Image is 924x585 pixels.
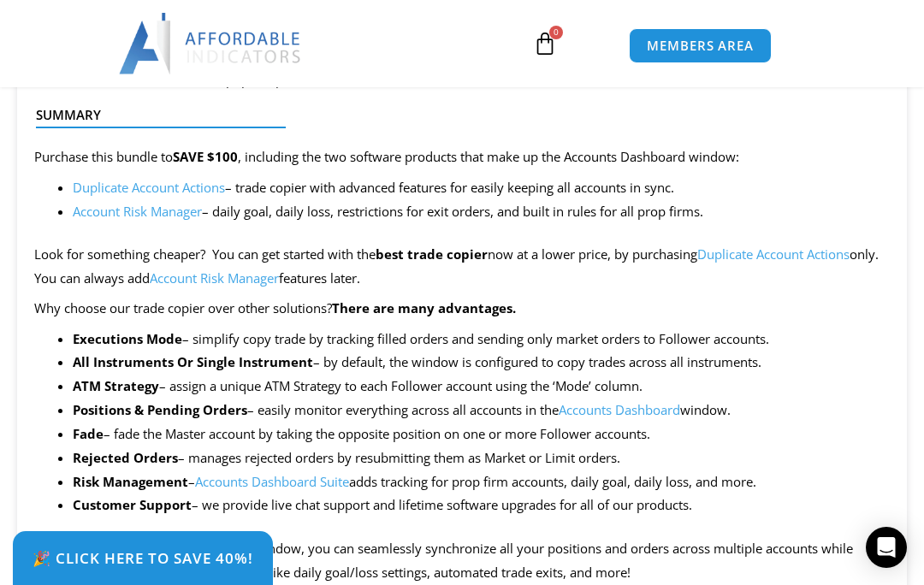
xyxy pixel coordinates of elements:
[73,200,890,224] li: – daily goal, daily loss, restrictions for exit orders, and built in rules for all prop firms.
[73,449,178,466] b: Rejected Orders
[150,269,279,287] a: Account Risk Manager
[332,299,516,316] strong: There are many advantages.
[73,203,202,220] a: Account Risk Manager
[36,107,874,122] h4: Summary
[73,422,890,446] li: – fade the Master account by taking the opposite position on one or more Follower accounts.
[73,496,192,513] strong: Customer Support
[73,446,890,470] li: – manages rejected orders by resubmitting them as Market or Limit orders.
[73,328,890,352] li: – simplify copy trade by tracking filled orders and sending only market orders to Follower accounts.
[73,176,890,200] li: – trade copier with advanced features for easily keeping all accounts in sync.
[507,19,583,68] a: 0
[376,245,488,263] strong: best trade copier
[73,353,313,370] strong: All Instruments Or Single Instrument
[647,39,754,52] span: MEMBERS AREA
[73,179,225,196] a: Duplicate Account Actions
[73,473,188,490] b: Risk Management
[559,401,680,418] a: Accounts Dashboard
[34,243,890,291] p: Look for something cheaper? You can get started with the now at a lower price, by purchasing only...
[73,401,247,418] strong: Positions & Pending Orders
[73,377,159,394] b: ATM Strategy
[73,399,890,422] li: – easily monitor everything across all accounts in the window.
[195,473,349,490] a: Accounts Dashboard Suite
[549,26,563,39] span: 0
[33,551,253,565] span: 🎉 Click Here to save 40%!
[73,425,104,442] strong: Fade
[73,330,182,347] strong: Executions Mode
[866,527,907,568] div: Open Intercom Messenger
[119,13,303,74] img: LogoAI | Affordable Indicators – NinjaTrader
[73,351,890,375] li: – by default, the window is configured to copy trades across all instruments.
[73,470,890,494] li: – adds tracking for prop firm accounts, daily goal, daily loss, and more.
[34,297,890,321] p: Why choose our trade copier over other solutions?
[13,531,273,585] a: 🎉 Click Here to save 40%!
[34,145,890,169] p: Purchase this bundle to , including the two software products that make up the Accounts Dashboard...
[73,375,890,399] li: – assign a unique ATM Strategy to each Follower account using the ‘Mode’ column.
[697,245,850,263] a: Duplicate Account Actions
[629,28,772,63] a: MEMBERS AREA
[73,493,890,517] li: – we provide live chat support and lifetime software upgrades for all of our products.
